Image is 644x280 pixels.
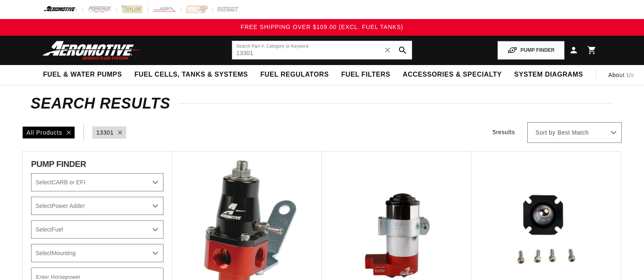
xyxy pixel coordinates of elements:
span: PUMP FINDER [31,160,86,168]
h2: Search Results [31,97,613,110]
select: Mounting [31,244,163,262]
summary: Fuel Regulators [254,65,335,84]
span: System Diagrams [514,70,583,79]
input: Search by Part Number, Category or Keyword [232,41,412,59]
img: Aeromotive [40,41,144,60]
span: Accessories & Specialty [403,70,502,79]
a: About Us [602,65,640,85]
span: Fuel Filters [341,70,390,79]
summary: Fuel Filters [335,65,396,84]
summary: Fuel Cells, Tanks & Systems [128,65,254,84]
button: PUMP FINDER [497,41,565,60]
span: 5 results [493,129,515,135]
summary: Accessories & Specialty [396,65,508,84]
select: CARB or EFI [31,173,163,191]
span: Fuel Regulators [260,70,329,79]
summary: System Diagrams [508,65,589,84]
summary: Fuel & Water Pumps [37,65,128,84]
span: Fuel Cells, Tanks & Systems [135,70,248,79]
span: ✕ [384,43,392,57]
button: search button [394,41,412,59]
span: Fuel & Water Pumps [43,70,122,79]
div: All Products [22,126,75,139]
span: About Us [608,72,634,78]
select: Fuel [31,220,163,239]
span: Sort by [536,129,555,137]
select: Sort by [527,122,622,143]
select: Power Adder [31,197,163,215]
a: 13301 [96,128,114,137]
span: FREE SHIPPING OVER $109.00 (EXCL. FUEL TANKS) [240,24,403,30]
